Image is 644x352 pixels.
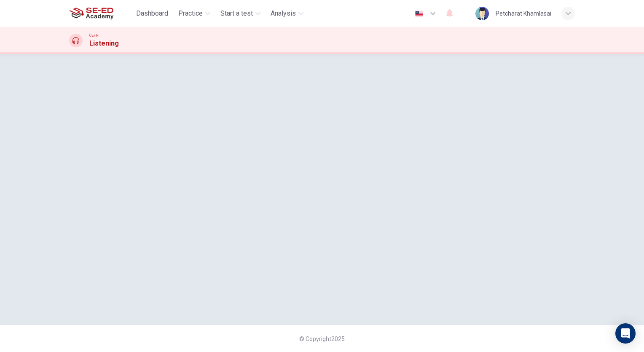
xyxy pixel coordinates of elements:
span: CEFR [89,32,98,38]
img: Profile picture [475,7,489,20]
span: Start a test [220,8,253,19]
span: Practice [178,8,203,19]
button: Start a test [217,6,264,21]
div: Petcharat Khamlasai [496,8,551,19]
span: Analysis [271,8,296,19]
button: Practice [175,6,214,21]
div: Open Intercom Messenger [615,323,636,344]
img: en [414,11,424,17]
span: © Copyright 2025 [299,336,345,342]
button: Analysis [267,6,307,21]
h1: Listening [89,38,119,49]
a: SE-ED Academy logo [69,5,133,22]
img: SE-ED Academy logo [69,5,113,22]
span: Dashboard [136,8,168,19]
button: Dashboard [133,6,172,21]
